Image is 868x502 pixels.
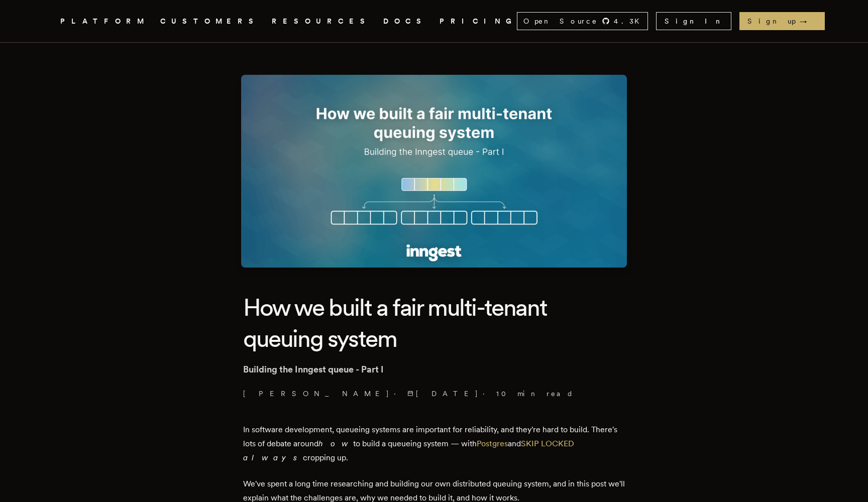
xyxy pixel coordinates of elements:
[243,362,625,376] p: Building the Inngest queue - Part I
[243,423,625,465] p: In software development, queueing systems are important for reliability, and they're hard to buil...
[241,75,627,268] img: Featured image for How we built a fair multi-tenant queuing system blog post
[407,389,479,399] span: [DATE]
[160,15,260,28] a: CUSTOMERS
[521,439,574,448] a: SKIP LOCKED
[243,389,625,399] p: · ·
[523,16,598,26] span: Open Source
[243,389,390,399] a: [PERSON_NAME]
[60,15,148,28] button: PLATFORM
[496,389,574,399] span: 10 min read
[243,453,303,462] em: always
[440,15,517,28] a: PRICING
[243,292,625,354] h1: How we built a fair multi-tenant queuing system
[272,15,371,28] button: RESOURCES
[318,439,353,448] em: how
[614,16,645,26] span: 4.3 K
[477,439,508,448] a: Postgres
[383,15,427,28] a: DOCS
[800,16,817,26] span: →
[739,12,825,30] a: Sign up
[656,12,731,30] a: Sign In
